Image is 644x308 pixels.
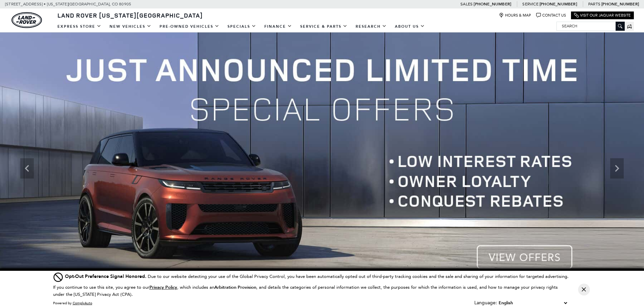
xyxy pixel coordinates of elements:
a: Service & Parts [296,21,352,32]
u: Privacy Policy [149,284,177,290]
a: EXPRESS STORE [53,21,105,32]
p: If you continue to use this site, you agree to our , which includes an , and details the categori... [53,285,558,297]
span: Land Rover [US_STATE][GEOGRAPHIC_DATA] [57,11,203,19]
a: [PHONE_NUMBER] [474,1,511,7]
div: Powered by [53,301,92,305]
span: Service [522,2,538,6]
a: [PHONE_NUMBER] [540,1,577,7]
a: ComplyAuto [73,301,92,305]
a: New Vehicles [105,21,156,32]
a: [STREET_ADDRESS] • [US_STATE][GEOGRAPHIC_DATA], CO 80905 [5,2,131,6]
span: Parts [588,2,600,6]
div: Due to our website detecting your use of the Global Privacy Control, you have been automatically ... [65,273,569,280]
a: Specials [223,21,260,32]
a: Hours & Map [499,13,531,18]
a: Finance [260,21,296,32]
div: Language: [474,301,497,305]
a: Land Rover [US_STATE][GEOGRAPHIC_DATA] [53,11,207,19]
nav: Main Navigation [53,21,429,32]
a: Research [352,21,391,32]
button: Close Button [578,284,590,295]
a: Contact Us [536,13,566,18]
a: About Us [391,21,429,32]
a: [PHONE_NUMBER] [601,1,639,7]
select: Language Select [497,299,569,307]
a: Privacy Policy [149,285,177,290]
input: Search [557,22,624,30]
div: Next [610,158,624,179]
img: Land Rover [11,12,42,28]
a: land-rover [11,12,42,28]
a: Visit Our Jaguar Website [574,13,631,18]
span: Opt-Out Preference Signal Honored . [65,273,148,280]
a: Pre-Owned Vehicles [156,21,223,32]
div: Previous [20,158,34,179]
span: Sales [460,2,473,6]
strong: Arbitration Provision [214,284,256,290]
